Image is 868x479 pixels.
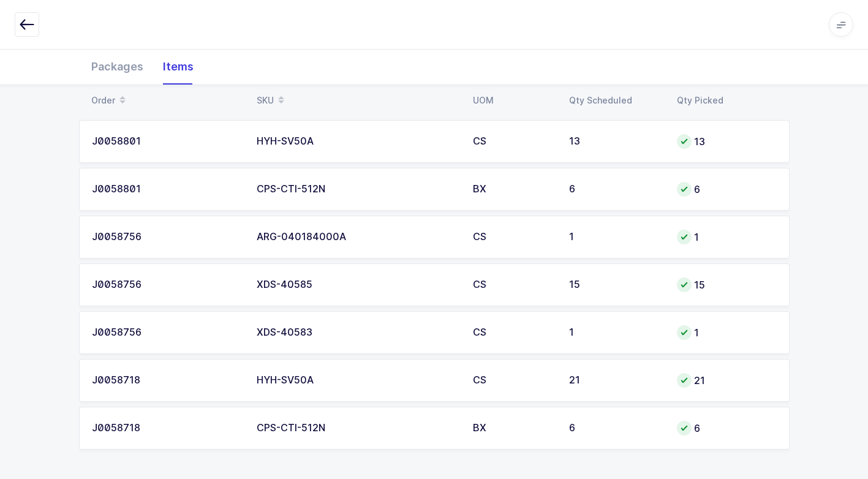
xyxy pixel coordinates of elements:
div: ARG-040184000A [257,232,458,243]
div: HYH-SV50A [257,136,458,147]
div: 1 [569,232,662,243]
div: BX [473,184,554,195]
div: Items [153,49,203,85]
div: J0058756 [92,327,242,338]
div: CS [473,136,554,147]
div: CS [473,279,554,290]
div: 6 [569,184,662,195]
div: BX [473,423,554,434]
div: 6 [677,182,777,197]
div: 15 [677,277,777,292]
div: J0058756 [92,232,242,243]
div: CS [473,232,554,243]
div: CPS-CTI-512N [257,423,458,434]
div: HYH-SV50A [257,375,458,386]
div: J0058718 [92,423,242,434]
div: XDS-40585 [257,279,458,290]
div: 21 [569,375,662,386]
div: Packages [81,49,153,85]
div: Qty Scheduled [569,96,662,105]
div: J0058801 [92,184,242,195]
div: 15 [569,279,662,290]
div: J0058718 [92,375,242,386]
div: Order [91,90,242,111]
div: XDS-40583 [257,327,458,338]
div: CS [473,375,554,386]
div: 13 [677,134,777,149]
div: 1 [569,327,662,338]
div: 1 [677,325,777,340]
div: J0058801 [92,136,242,147]
div: 13 [569,136,662,147]
div: UOM [473,96,554,105]
div: Qty Picked [677,96,782,105]
div: CPS-CTI-512N [257,184,458,195]
div: 21 [677,373,777,388]
div: 6 [569,423,662,434]
div: SKU [257,90,458,111]
div: 1 [677,230,777,244]
div: J0058756 [92,279,242,290]
div: CS [473,327,554,338]
div: 6 [677,421,777,436]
